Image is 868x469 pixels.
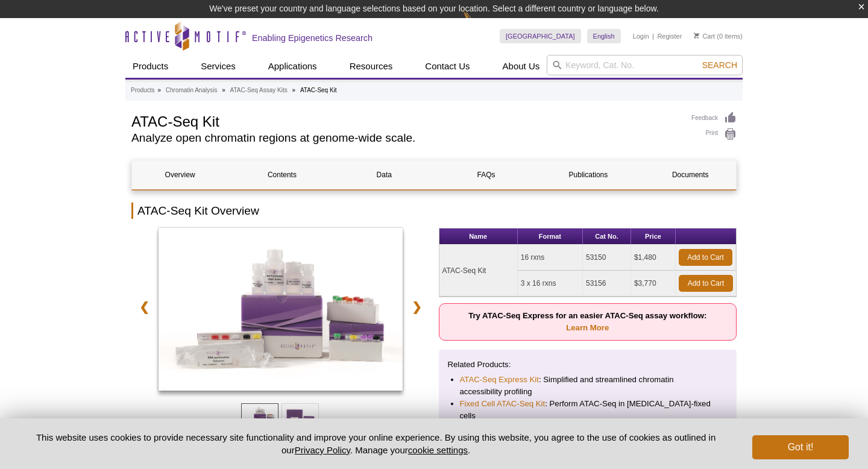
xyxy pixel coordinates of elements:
a: Applications [261,55,324,78]
a: Feedback [691,112,737,125]
a: Add to Cart [679,275,733,292]
input: Keyword, Cat. No. [547,55,743,75]
li: » [292,87,296,93]
li: | [652,29,654,43]
td: ATAC-Seq Kit [439,245,518,297]
li: » [157,87,161,93]
button: Search [699,60,741,71]
h2: ATAC-Seq Kit Overview [131,203,737,219]
a: Privacy Policy [295,445,350,455]
a: About Us [495,55,547,78]
a: ATAC-Seq Kit [159,228,403,394]
h2: Analyze open chromatin regions at genome-wide scale. [131,133,679,143]
img: Your Cart [694,33,699,39]
a: Add to Cart [679,249,732,266]
td: 3 x 16 rxns [518,271,583,297]
button: cookie settings [408,445,468,455]
a: Publications [540,160,636,189]
a: Overview [132,160,228,189]
img: Change Here [463,9,495,37]
li: : Simplified and streamlined chromatin accessibility profiling [460,374,716,398]
a: Login [633,32,649,40]
a: Products [131,85,154,96]
img: ATAC-Seq Kit [159,228,403,391]
td: 53156 [583,271,631,297]
th: Cat No. [583,228,631,245]
a: ATAC-Seq Assay Kits [230,85,288,96]
a: Resources [342,55,400,78]
a: ❯ [404,293,430,321]
a: Register [657,32,682,40]
span: Search [702,60,737,70]
a: Contact Us [418,55,477,78]
strong: Try ATAC-Seq Express for an easier ATAC-Seq assay workflow: [468,311,706,332]
td: $3,770 [631,271,676,297]
a: [GEOGRAPHIC_DATA] [500,29,581,43]
a: Products [125,55,175,78]
a: Chromatin Analysis [166,85,218,96]
li: » [222,87,225,93]
td: $1,480 [631,245,676,271]
a: Data [336,160,432,189]
p: This website uses cookies to provide necessary site functionality and improve your online experie... [19,431,732,456]
a: FAQs [438,160,534,189]
li: : Perform ATAC-Seq in [MEDICAL_DATA]-fixed cells [460,398,716,422]
th: Format [518,228,583,245]
a: Cart [694,32,715,40]
th: Name [439,228,518,245]
a: English [587,29,621,43]
a: Learn More [566,323,609,332]
a: Documents [643,160,738,189]
a: Contents [234,160,330,189]
h2: Enabling Epigenetics Research [252,33,373,43]
li: ATAC-Seq Kit [300,87,337,93]
p: Related Products: [448,359,728,371]
li: (0 items) [694,29,743,43]
a: Fixed Cell ATAC-Seq Kit [460,398,546,410]
td: 16 rxns [518,245,583,271]
button: Got it! [752,435,849,459]
a: Services [193,55,243,78]
a: ❮ [131,293,157,321]
th: Price [631,228,676,245]
a: Print [691,128,737,141]
a: ATAC-Seq Express Kit [460,374,539,386]
td: 53150 [583,245,631,271]
h1: ATAC-Seq Kit [131,112,679,130]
